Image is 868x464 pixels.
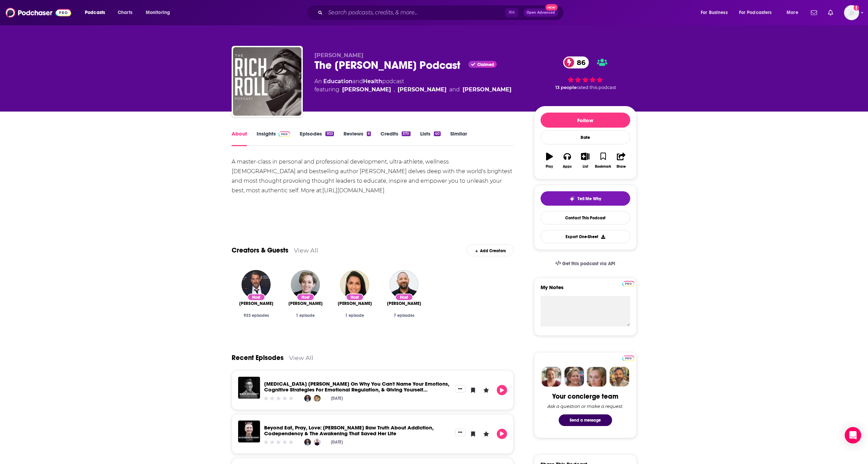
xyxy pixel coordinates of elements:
button: Bookmark [594,148,612,173]
span: Charts [118,8,132,17]
span: Claimed [477,63,494,66]
button: Show profile menu [844,5,859,20]
span: ⌘ K [505,8,518,17]
a: 86 [563,56,589,68]
button: Play [541,148,558,173]
div: Ask a question or make a request. [547,403,623,409]
button: open menu [696,7,736,18]
a: View All [289,354,313,361]
a: Rich Roll [242,270,271,299]
img: Podchaser Pro [622,356,634,361]
img: Dr. Lisa Damour [291,270,320,299]
img: The Rich Roll Podcast [233,47,301,116]
div: Your concierge team [552,392,618,401]
div: 933 [325,131,334,136]
label: My Notes [541,284,630,296]
button: Bookmark Episode [468,385,478,395]
button: Open AdvancedNew [523,9,558,17]
div: Rate [541,130,630,144]
div: 40 [434,131,441,136]
a: Rich Roll [342,86,391,94]
div: Add Creators [467,244,514,256]
button: Export One-Sheet [541,230,630,243]
button: open menu [782,7,807,18]
span: [PERSON_NAME] [239,301,273,306]
a: Pro website [622,280,634,286]
span: Open Advanced [527,11,555,14]
a: Education [323,78,352,85]
img: Jules Profile [587,367,607,387]
span: More [787,8,798,17]
img: Jon Profile [609,367,629,387]
img: Beyond Eat, Pray, Love: Elizabeth Gilbert's Raw Truth About Addiction, Codependency & The Awakeni... [238,421,260,442]
button: Leave a Rating [481,385,491,395]
img: Psychologist Marc Brackett On Why You Can't Name Your Emotions, Cognitive Strategies For Emotiona... [238,377,260,399]
button: tell me why sparkleTell Me Why [541,191,630,206]
a: Adam Skolnick [387,301,421,306]
svg: Add a profile image [854,5,859,11]
div: 1 episode [336,313,374,318]
button: List [576,148,594,173]
div: Host [297,294,314,301]
span: For Podcasters [739,8,772,17]
div: Open Intercom Messenger [845,427,861,443]
div: Host [395,294,413,301]
a: Credits370 [380,130,410,146]
div: [DATE] [331,396,343,401]
div: Apps [563,165,572,169]
button: Show More Button [455,385,465,392]
span: and [449,86,460,94]
span: Podcasts [85,8,105,17]
button: Leave a Rating [481,429,491,439]
div: 7 episodes [385,313,423,318]
img: Rich Roll [304,395,311,402]
div: Bookmark [595,165,611,169]
div: List [583,165,588,169]
button: Play [497,429,507,439]
a: [URL][DOMAIN_NAME] [322,187,385,194]
a: Show notifications dropdown [825,7,836,18]
div: An podcast [314,77,511,94]
a: Dr. Marc Brackett [314,395,321,402]
a: Creators & Guests [232,246,288,255]
a: Dr. Lisa Damour [463,86,511,94]
span: For Business [701,8,728,17]
a: Show notifications dropdown [808,7,820,18]
a: Beyond Eat, Pray, Love: Elizabeth Gilbert's Raw Truth About Addiction, Codependency & The Awakeni... [264,424,433,437]
a: Dr. Lisa Damour [288,301,323,306]
span: and [352,78,363,85]
span: Monitoring [146,8,170,17]
a: Get this podcast via API [550,255,621,272]
button: Follow [541,113,630,128]
a: InsightsPodchaser Pro [257,130,290,146]
a: Adam Skolnick [398,86,446,94]
a: Reena Ninan [338,301,372,306]
div: 370 [402,131,410,136]
input: Search podcasts, credits, & more... [325,7,505,18]
img: Elizabeth Gilbert [314,439,321,446]
div: Host [346,294,364,301]
a: View All [294,247,318,254]
div: A master-class in personal and professional development, ultra-athlete, wellness [DEMOGRAPHIC_DAT... [232,157,514,195]
span: Logged in as PUPPublicity [844,5,859,20]
a: Charts [113,7,137,18]
span: , [394,86,395,94]
button: Show More Button [455,429,465,436]
span: [PERSON_NAME] [288,301,323,306]
a: Lists40 [420,130,441,146]
span: featuring [314,86,511,94]
img: Podchaser - Follow, Share and Rate Podcasts [5,6,71,19]
button: Share [612,148,630,173]
button: open menu [735,7,782,18]
img: Podchaser Pro [622,281,634,286]
img: Adam Skolnick [389,270,418,299]
div: Search podcasts, credits, & more... [313,5,570,21]
div: 933 episodes [237,313,275,318]
div: 1 episode [286,313,325,318]
span: 86 [570,56,589,68]
img: Reena Ninan [340,270,369,299]
div: 6 [367,131,371,136]
span: Get this podcast via API [562,261,615,267]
